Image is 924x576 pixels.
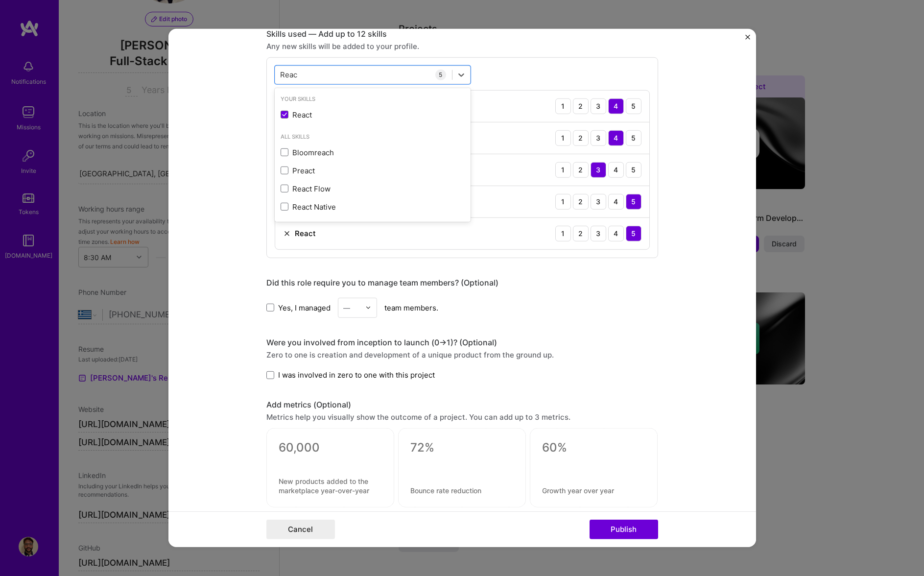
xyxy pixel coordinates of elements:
[590,520,658,539] button: Publish
[573,194,589,210] div: 2
[435,70,446,80] div: 5
[266,41,658,51] div: Any new skills will be added to your profile.
[281,110,465,120] div: React
[281,201,465,212] div: React Native
[591,130,606,146] div: 3
[608,162,624,178] div: 4
[555,226,571,241] div: 1
[275,94,471,104] div: Your Skills
[266,400,658,410] div: Add metrics (Optional)
[266,520,335,539] button: Cancel
[608,98,624,114] div: 4
[295,228,316,239] div: React
[591,98,606,114] div: 3
[281,165,465,175] div: Preact
[591,162,606,178] div: 3
[555,98,571,114] div: 1
[573,226,589,241] div: 2
[626,194,641,210] div: 5
[266,29,658,39] div: Skills used — Add up to 12 skills
[281,183,465,193] div: React Flow
[275,132,471,142] div: All Skills
[591,226,606,241] div: 3
[626,226,641,241] div: 5
[745,35,750,45] button: Close
[278,303,331,313] span: Yes, I managed
[591,194,606,210] div: 3
[283,230,291,238] img: Remove
[266,278,658,288] div: Did this role require you to manage team members? (Optional)
[573,162,589,178] div: 2
[278,370,435,380] span: I was involved in zero to one with this project
[343,303,350,313] div: —
[365,305,371,311] img: drop icon
[555,194,571,210] div: 1
[266,412,658,422] div: Metrics help you visually show the outcome of a project. You can add up to 3 metrics.
[555,162,571,178] div: 1
[281,147,465,157] div: Bloomreach
[608,130,624,146] div: 4
[626,98,641,114] div: 5
[626,130,641,146] div: 5
[626,162,641,178] div: 5
[266,298,658,318] div: team members.
[555,130,571,146] div: 1
[573,130,589,146] div: 2
[573,98,589,114] div: 2
[608,226,624,241] div: 4
[608,194,624,210] div: 4
[266,337,658,348] div: Were you involved from inception to launch (0 -> 1)? (Optional)
[266,350,658,360] div: Zero to one is creation and development of a unique product from the ground up.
